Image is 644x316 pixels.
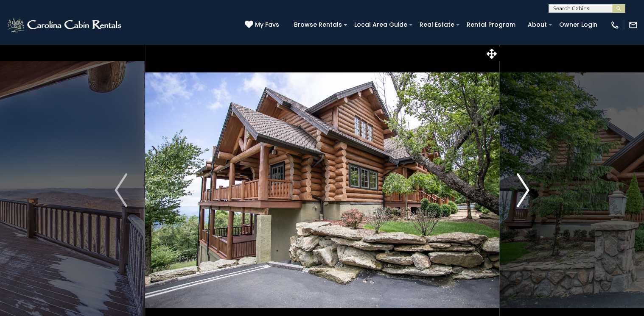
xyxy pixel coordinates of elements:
[462,18,520,31] a: Rental Program
[415,18,459,31] a: Real Estate
[350,18,412,31] a: Local Area Guide
[628,20,638,30] img: mail-regular-white.png
[115,173,127,207] img: arrow
[290,18,346,31] a: Browse Rentals
[517,173,529,207] img: arrow
[610,20,619,30] img: phone-regular-white.png
[255,20,279,29] span: My Favs
[6,17,124,33] img: White-1-2.png
[524,18,551,31] a: About
[245,20,281,30] a: My Favs
[555,18,602,31] a: Owner Login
